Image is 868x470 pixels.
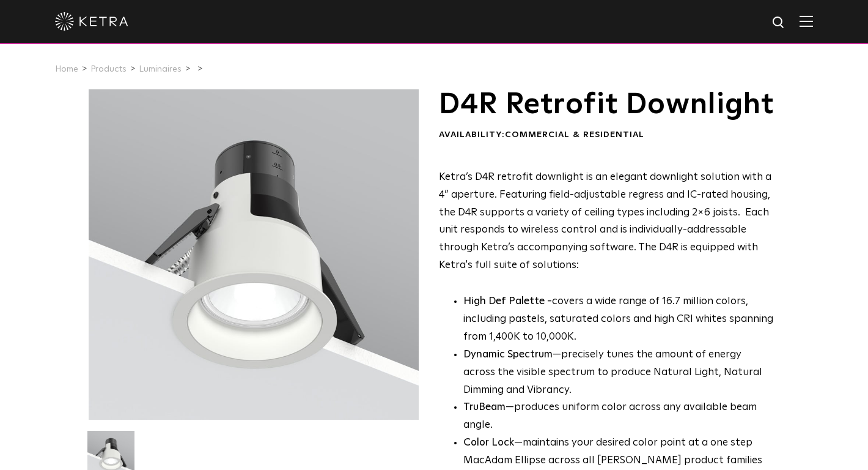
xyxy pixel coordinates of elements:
a: Luminaires [139,65,182,73]
img: ketra-logo-2019-white [55,12,128,31]
li: —produces uniform color across any available beam angle. [463,399,776,435]
span: Commercial & Residential [505,130,644,139]
img: search icon [771,15,787,31]
strong: TruBeam [463,402,506,412]
div: Availability: [439,129,776,141]
strong: Dynamic Spectrum [463,349,553,360]
a: Products [90,65,127,73]
h1: D4R Retrofit Downlight [439,89,776,120]
p: Ketra’s D4R retrofit downlight is an elegant downlight solution with a 4” aperture. Featuring fie... [439,169,776,275]
a: Home [55,65,78,73]
img: Hamburger%20Nav.svg [800,15,813,27]
strong: High Def Palette - [463,296,552,307]
li: —precisely tunes the amount of energy across the visible spectrum to produce Natural Light, Natur... [463,346,776,400]
strong: Color Lock [463,438,514,448]
p: covers a wide range of 16.7 million colors, including pastels, saturated colors and high CRI whit... [463,293,776,346]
